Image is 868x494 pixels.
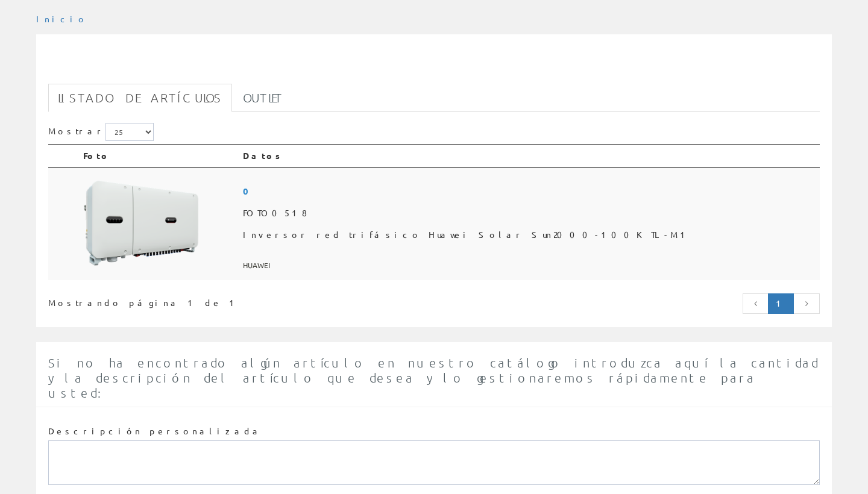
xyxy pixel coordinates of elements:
h1: SUN2000-100KTL-M1 [48,54,820,78]
span: FOTO0518 [243,202,815,224]
div: Mostrando página 1 de 1 [48,292,359,309]
a: Página siguiente [793,293,820,314]
th: Foto [78,145,238,167]
span: HUAWEI [243,255,815,275]
a: Página anterior [743,293,769,314]
span: Si no ha encontrado algún artículo en nuestro catálogo introduzca aquí la cantidad y la descripci... [48,355,819,400]
label: Descripción personalizada [48,425,262,437]
th: Datos [238,145,820,167]
a: Listado de artículos [48,84,232,112]
label: Mostrar [48,123,154,141]
span: Inversor red trifásico Huawei Solar Sun2000-100KTL-M1 [243,224,815,246]
img: Foto artículo Inversor red trifásico Huawei Solar Sun2000-100KTL-M1 (192x143.79574468085) [83,180,199,267]
a: Outlet [233,84,293,112]
select: Mostrar [105,123,154,141]
a: Página actual [768,293,794,314]
span: 0 [243,180,815,202]
a: Inicio [36,13,87,24]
